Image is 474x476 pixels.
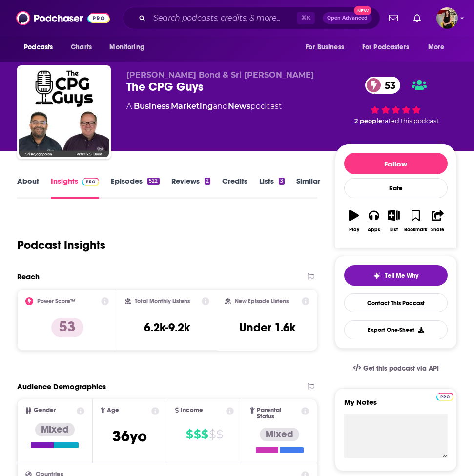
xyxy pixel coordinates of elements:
[126,70,314,80] span: [PERSON_NAME] Bond & Sri [PERSON_NAME]
[134,102,169,111] a: Business
[356,38,423,57] button: open menu
[126,101,282,112] div: A podcast
[390,227,398,233] div: List
[436,7,458,29] button: Show profile menu
[34,407,56,414] span: Gender
[17,176,39,199] a: About
[51,318,83,337] p: 53
[436,392,453,401] a: Pro website
[436,7,458,29] span: Logged in as cassey
[169,102,171,111] span: ,
[186,427,193,442] span: $
[365,77,400,94] a: 53
[144,320,190,335] h3: 6.2k-9.2k
[385,10,402,26] a: Show notifications dropdown
[428,204,448,239] button: Share
[349,227,359,233] div: Play
[71,41,92,54] span: Charts
[421,38,457,57] button: open menu
[344,320,448,339] button: Export One-Sheet
[112,427,147,446] span: 36 yo
[135,298,190,305] h2: Total Monthly Listens
[24,41,53,54] span: Podcasts
[228,102,250,111] a: News
[257,407,299,420] span: Parental Status
[171,102,213,111] a: Marketing
[64,38,98,57] a: Charts
[111,176,159,199] a: Episodes522
[368,227,380,233] div: Apps
[362,41,409,54] span: For Podcasters
[35,423,75,436] div: Mixed
[51,176,99,199] a: InsightsPodchaser Pro
[16,9,110,27] img: Podchaser - Follow, Share and Rate Podcasts
[335,70,457,131] div: 53 2 peoplerated this podcast
[436,7,458,29] img: User Profile
[194,427,201,442] span: $
[209,427,216,442] span: $
[410,10,425,26] a: Show notifications dropdown
[323,12,372,24] button: Open AdvancedNew
[222,176,247,199] a: Credits
[296,176,320,199] a: Similar
[299,38,356,57] button: open menu
[149,10,297,26] input: Search podcasts, credits, & more...
[216,427,223,442] span: $
[17,272,40,281] h2: Reach
[17,238,105,252] h1: Podcast Insights
[107,407,119,414] span: Age
[382,117,439,124] span: rated this podcast
[344,153,448,174] button: Follow
[404,227,427,233] div: Bookmark
[373,272,381,280] img: tell me why sparkle
[344,397,448,414] label: My Notes
[428,41,445,54] span: More
[344,293,448,312] a: Contact This Podcast
[19,67,109,157] img: The CPG Guys
[82,178,99,186] img: Podchaser Pro
[344,265,448,286] button: tell me why sparkleTell Me Why
[354,6,371,15] span: New
[354,117,382,124] span: 2 people
[327,16,368,21] span: Open Advanced
[385,272,418,280] span: Tell Me Why
[259,176,285,199] a: Lists3
[344,204,364,239] button: Play
[431,227,444,233] div: Share
[213,102,228,111] span: and
[344,178,448,198] div: Rate
[404,204,428,239] button: Bookmark
[181,407,203,414] span: Income
[364,204,384,239] button: Apps
[260,428,299,441] div: Mixed
[103,38,157,57] button: open menu
[297,12,315,24] span: ⌘ K
[239,320,295,335] h3: Under 1.6k
[363,364,439,373] span: Get this podcast via API
[109,41,144,54] span: Monitoring
[345,356,447,380] a: Get this podcast via API
[123,7,380,29] div: Search podcasts, credits, & more...
[384,204,404,239] button: List
[37,298,75,305] h2: Power Score™
[147,178,159,185] div: 522
[17,382,106,391] h2: Audience Demographics
[436,393,453,401] img: Podchaser Pro
[17,38,65,57] button: open menu
[375,77,400,94] span: 53
[235,298,289,305] h2: New Episode Listens
[279,178,285,185] div: 3
[201,427,208,442] span: $
[205,178,210,185] div: 2
[306,41,344,54] span: For Business
[171,176,210,199] a: Reviews2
